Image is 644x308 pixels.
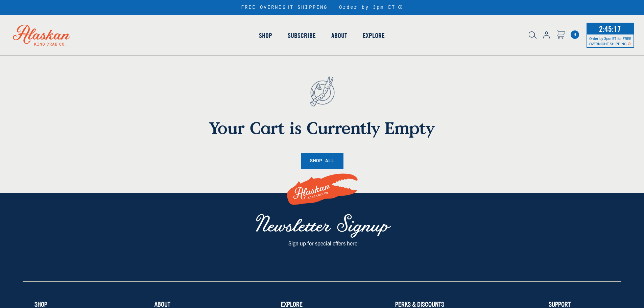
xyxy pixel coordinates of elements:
img: account [543,31,550,39]
img: search [529,31,536,39]
a: Cart [571,30,579,39]
img: empty cart - anchor [299,65,345,118]
a: Shop All [301,153,343,169]
h1: Your Cart is Currently Empty [135,118,510,138]
a: Explore [355,16,392,55]
a: Shop [251,16,280,55]
a: Announcement Bar Modal [398,5,403,9]
img: Alaskan King Crab Co. Logo [285,166,359,213]
p: Sign up for special offers here! [245,239,402,247]
div: FREE OVERNIGHT SHIPPING | Order by 3pm ET [241,5,403,10]
span: Order by 3pm ET for FREE OVERNIGHT SHIPPING [589,36,631,46]
a: Subscribe [280,16,324,55]
img: Alaskan King Crab Co. logo [3,15,79,55]
span: 0 [571,30,579,39]
a: About [324,16,355,55]
span: Shipping Notice Icon [628,41,631,46]
span: 2:45:17 [597,22,623,35]
a: Cart [556,30,565,40]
